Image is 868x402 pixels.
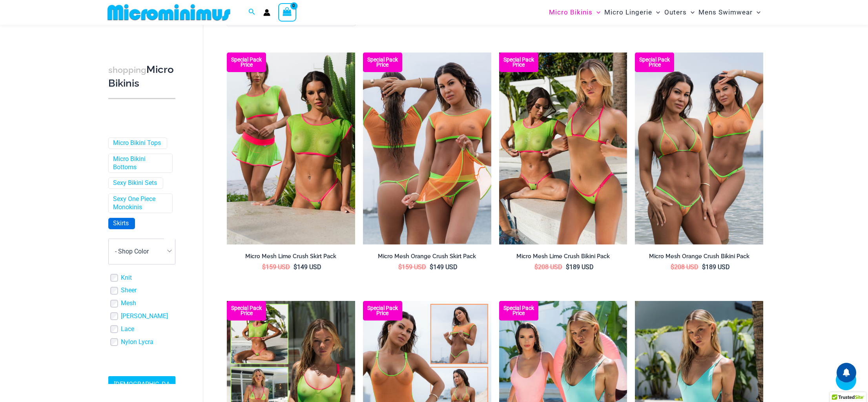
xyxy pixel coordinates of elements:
[499,57,538,67] b: Special Pack Price
[546,1,764,24] nav: Site Navigation
[687,2,695,22] span: Menu Toggle
[398,263,402,271] span: $
[113,139,161,147] a: Micro Bikini Tops
[363,253,491,260] h2: Micro Mesh Orange Crush Skirt Pack
[113,155,166,172] a: Micro Bikini Bottoms
[499,53,627,244] a: Bikini Pack Lime Micro Mesh Lime Crush 366 Crop Top 456 Micro 05Micro Mesh Lime Crush 366 Crop To...
[534,263,538,271] span: $
[121,299,136,308] a: Mesh
[702,263,706,271] span: $
[263,9,270,16] a: Account icon link
[430,263,458,271] bdi: 149 USD
[227,53,355,244] img: Skirt Pack Lime
[113,219,129,228] a: Skirts
[566,263,569,271] span: $
[499,53,627,244] img: Bikini Pack Lime
[121,325,134,333] a: Lace
[635,253,763,260] h2: Micro Mesh Orange Crush Bikini Pack
[671,263,698,271] bdi: 208 USD
[702,263,730,271] bdi: 189 USD
[635,253,763,263] a: Micro Mesh Orange Crush Bikini Pack
[121,274,132,282] a: Knit
[635,57,674,67] b: Special Pack Price
[671,263,674,271] span: $
[547,2,602,22] a: Micro BikinisMenu ToggleMenu Toggle
[430,263,433,271] span: $
[121,312,168,321] a: [PERSON_NAME]
[248,7,255,17] a: Search icon link
[602,2,662,22] a: Micro LingerieMenu ToggleMenu Toggle
[115,248,149,255] span: - Shop Color
[499,253,627,260] h2: Micro Mesh Lime Crush Bikini Pack
[227,253,355,263] a: Micro Mesh Lime Crush Skirt Pack
[227,57,266,67] b: Special Pack Price
[604,2,652,22] span: Micro Lingerie
[363,53,491,244] a: Skirt Pack Orange Micro Mesh Orange Crush 366 Crop Top 511 Skirt 03Micro Mesh Orange Crush 366 Cr...
[108,239,175,264] span: - Shop Color
[227,253,355,260] h2: Micro Mesh Lime Crush Skirt Pack
[398,263,426,271] bdi: 159 USD
[363,57,402,67] b: Special Pack Price
[534,263,562,271] bdi: 208 USD
[294,263,321,271] bdi: 149 USD
[662,2,697,22] a: OutersMenu ToggleMenu Toggle
[109,239,175,264] span: - Shop Color
[698,2,753,22] span: Mens Swimwear
[227,53,355,244] a: Skirt Pack Lime Micro Mesh Lime Crush 366 Crop Top 511 skirt 04Micro Mesh Lime Crush 366 Crop Top...
[499,306,538,316] b: Special Pack Price
[753,2,760,22] span: Menu Toggle
[697,2,762,22] a: Mens SwimwearMenu ToggleMenu Toggle
[363,306,402,316] b: Special Pack Price
[664,2,687,22] span: Outers
[593,2,600,22] span: Menu Toggle
[294,263,297,271] span: $
[121,338,153,346] a: Nylon Lycra
[635,53,763,244] a: Bikini Pack Orange Micro Mesh Orange Crush 312 Tri Top 456 Micro 02Micro Mesh Orange Crush 312 Tr...
[652,2,660,22] span: Menu Toggle
[363,253,491,263] a: Micro Mesh Orange Crush Skirt Pack
[549,2,593,22] span: Micro Bikinis
[278,3,296,21] a: View Shopping Cart, empty
[104,4,233,21] img: MM SHOP LOGO FLAT
[499,253,627,263] a: Micro Mesh Lime Crush Bikini Pack
[262,263,290,271] bdi: 159 USD
[262,263,266,271] span: $
[635,53,763,244] img: Bikini Pack Orange
[121,287,137,295] a: Sheer
[566,263,594,271] bdi: 189 USD
[363,53,491,244] img: Skirt Pack Orange
[113,179,157,188] a: Sexy Bikini Sets
[227,306,266,316] b: Special Pack Price
[108,63,175,90] h3: Micro Bikinis
[108,65,146,75] span: shopping
[113,195,166,212] a: Sexy One Piece Monokinis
